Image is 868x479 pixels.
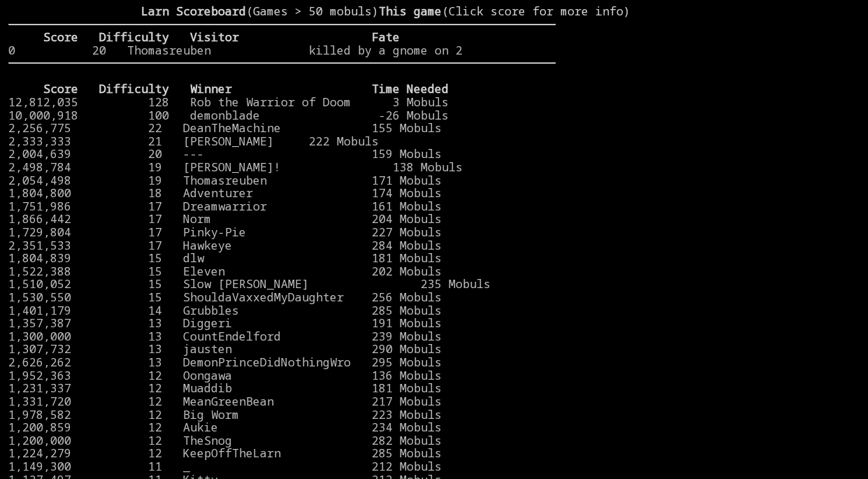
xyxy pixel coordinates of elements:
a: 2,351,533 17 Hawkeye 284 Mobuls [8,237,442,253]
b: Score Difficulty Visitor Fate [43,29,400,45]
a: 2,004,639 20 --- 159 Mobuls [8,145,442,162]
a: 1,331,720 12 MeanGreenBean 217 Mobuls [8,393,442,409]
a: 1,307,732 13 jausten 290 Mobuls [8,341,442,357]
a: 1,401,179 14 Grubbles 285 Mobuls [8,302,442,318]
larn: (Games > 50 mobuls) (Click score for more info) Click on a score for more information ---- Reload... [8,5,555,455]
a: 1,522,388 15 Eleven 202 Mobuls [8,263,442,279]
a: 1,200,000 12 TheSnog 282 Mobuls [8,432,442,448]
a: 1,804,800 18 Adventurer 174 Mobuls [8,185,442,201]
a: 1,300,000 13 CountEndelford 239 Mobuls [8,328,442,344]
a: 0 20 Thomasreuben killed by a gnome on 2 [8,42,463,58]
a: 1,530,550 15 ShouldaVaxxedMyDaughter 256 Mobuls [8,289,442,305]
a: 1,224,279 12 KeepOffTheLarn 285 Mobuls [8,445,442,461]
a: 1,866,442 17 Norm 204 Mobuls [8,210,442,227]
a: 2,256,775 22 DeanTheMachine 155 Mobuls [8,120,442,136]
b: This game [379,3,442,19]
b: Score Difficulty Winner Time Needed [43,80,449,96]
a: 2,333,333 21 [PERSON_NAME] 222 Mobuls [8,133,379,149]
a: 1,510,052 15 Slow [PERSON_NAME] 235 Mobuls [8,276,491,292]
a: 2,626,262 13 DemonPrinceDidNothingWro 295 Mobuls [8,354,442,370]
a: 1,751,986 17 Dreamwarrior 161 Mobuls [8,198,442,214]
a: 1,357,387 13 Diggeri 191 Mobuls [8,315,442,331]
a: 1,200,859 12 Aukie 234 Mobuls [8,419,442,435]
a: 1,231,337 12 Muaddib 181 Mobuls [8,380,442,396]
a: 2,498,784 19 [PERSON_NAME]! 138 Mobuls [8,159,463,175]
a: 10,000,918 100 demonblade -26 Mobuls [8,107,449,123]
b: Larn Scoreboard [141,3,246,19]
a: 1,729,804 17 Pinky-Pie 227 Mobuls [8,224,442,240]
a: 1,952,363 12 Oongawa 136 Mobuls [8,367,442,383]
a: 2,054,498 19 Thomasreuben 171 Mobuls [8,172,442,188]
a: 1,804,839 15 dlw 181 Mobuls [8,250,442,266]
a: 12,812,035 128 Rob the Warrior of Doom 3 Mobuls [8,94,449,110]
a: 1,978,582 12 Big Worm 223 Mobuls [8,406,442,422]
